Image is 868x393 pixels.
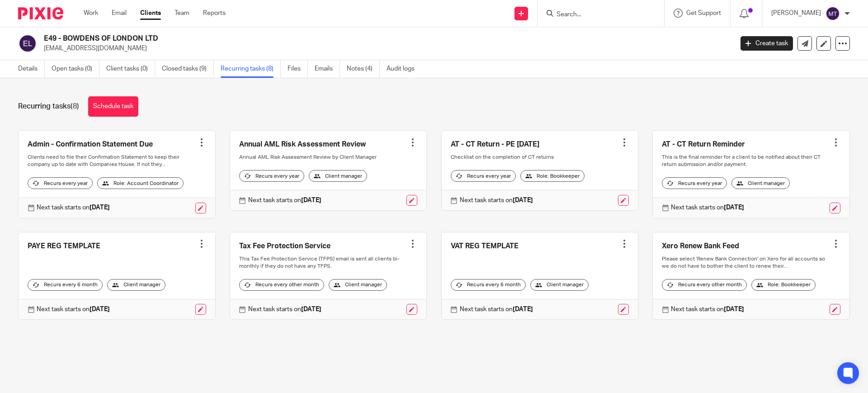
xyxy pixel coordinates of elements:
h1: Recurring tasks [18,102,79,111]
a: Email [112,9,127,18]
a: Recurring tasks (8) [221,60,281,78]
div: Role: Bookkeeper [520,170,585,182]
strong: [DATE] [90,306,110,313]
p: Next task starts on [460,196,533,205]
a: Create task [741,36,793,51]
div: Client manager [530,279,589,291]
p: Next task starts on [248,196,321,205]
p: Next task starts on [248,305,321,314]
a: Audit logs [387,60,421,78]
a: Details [18,60,45,78]
span: Get Support [686,10,721,16]
a: Work [84,9,98,18]
p: Next task starts on [671,305,744,314]
img: Pixie [18,7,63,19]
div: Recurs every other month [662,279,747,291]
div: Recurs every year [451,170,516,182]
strong: [DATE] [301,197,321,204]
p: Next task starts on [37,203,110,212]
div: Recurs every year [28,177,93,189]
div: Client manager [329,279,387,291]
span: (8) [71,103,79,110]
p: [EMAIL_ADDRESS][DOMAIN_NAME] [44,44,727,53]
strong: [DATE] [724,306,744,313]
a: Emails [315,60,340,78]
a: Closed tasks (9) [162,60,214,78]
strong: [DATE] [513,306,533,313]
a: Notes (4) [347,60,380,78]
img: svg%3E [826,6,840,21]
strong: [DATE] [513,197,533,204]
a: Schedule task [88,96,138,117]
p: Next task starts on [37,305,110,314]
img: svg%3E [18,34,37,53]
a: Reports [203,9,226,18]
input: Search [556,11,637,19]
a: Open tasks (0) [52,60,99,78]
a: Team [175,9,189,18]
div: Recurs every other month [239,279,324,291]
div: Recurs every year [662,177,727,189]
a: Files [288,60,308,78]
p: [PERSON_NAME] [771,9,821,18]
h2: E49 - BOWDENS OF LONDON LTD [44,34,590,43]
div: Role: Bookkeeper [751,279,816,291]
a: Clients [140,9,161,18]
div: Role: Account Coordinator [97,177,184,189]
div: Recurs every 6 month [451,279,526,291]
strong: [DATE] [301,306,321,313]
div: Recurs every year [239,170,304,182]
p: Next task starts on [671,203,744,212]
div: Client manager [309,170,367,182]
div: Recurs every 6 month [28,279,103,291]
strong: [DATE] [724,204,744,211]
p: Next task starts on [460,305,533,314]
div: Client manager [107,279,165,291]
strong: [DATE] [90,204,110,211]
a: Client tasks (0) [106,60,155,78]
div: Client manager [731,177,790,189]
